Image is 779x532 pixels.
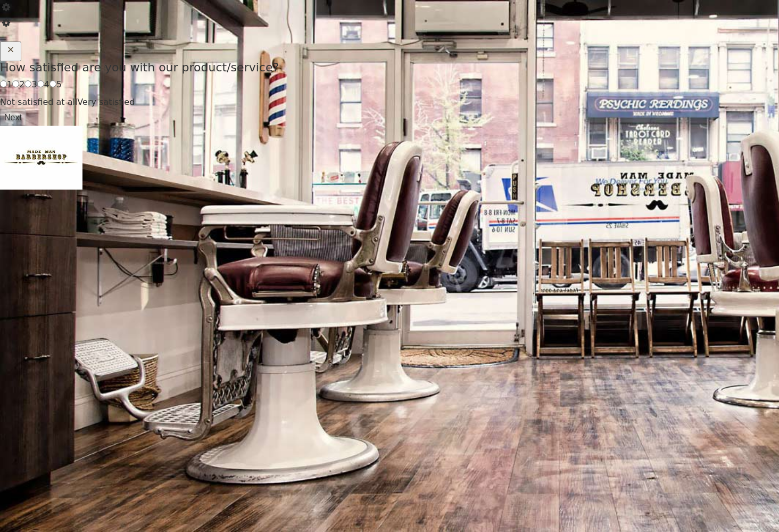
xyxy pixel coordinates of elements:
[37,80,44,87] input: 4
[24,80,31,87] input: 3
[19,79,24,89] span: 2
[7,79,12,89] span: 1
[49,80,56,87] input: 5
[31,79,37,89] span: 3
[44,79,49,89] span: 4
[77,97,135,107] span: Very satisfied
[12,80,19,87] input: 2
[56,79,62,89] span: 5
